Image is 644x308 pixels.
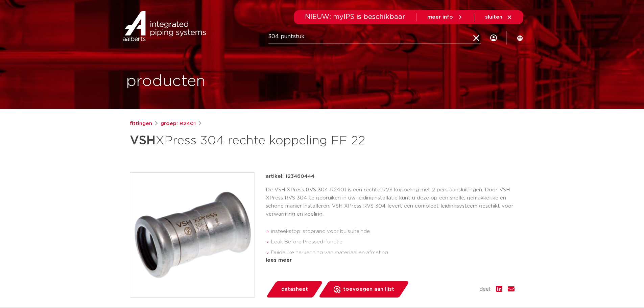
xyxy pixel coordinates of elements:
[161,120,196,128] a: groep: R2401
[427,15,453,20] span: meer info
[271,237,515,247] li: Leak Before Pressed-functie
[130,173,255,297] img: Product Image for VSH XPress 304 rechte koppeling FF 22
[343,284,394,295] span: toevoegen aan lijst
[130,120,152,128] a: fittingen
[266,172,314,181] p: artikel: 123460444
[266,256,515,264] div: lees meer
[266,186,515,218] p: De VSH XPress RVS 304 R2401 is een rechte RVS koppeling met 2 pers aansluitingen. Door VSH XPress...
[427,14,463,20] a: meer info
[266,281,323,298] a: datasheet
[130,131,384,151] h1: XPress 304 rechte koppeling FF 22
[130,135,156,147] strong: VSH
[479,285,491,293] span: deel:
[126,71,206,92] h1: producten
[485,14,512,20] a: sluiten
[281,284,308,295] span: datasheet
[485,15,502,20] span: sluiten
[305,14,405,20] span: NIEUW: myIPS is beschikbaar
[268,30,481,44] input: zoeken...
[271,247,515,258] li: Duidelijke herkenning van materiaal en afmeting
[271,226,515,237] li: insteekstop: stoprand voor buisuiteinde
